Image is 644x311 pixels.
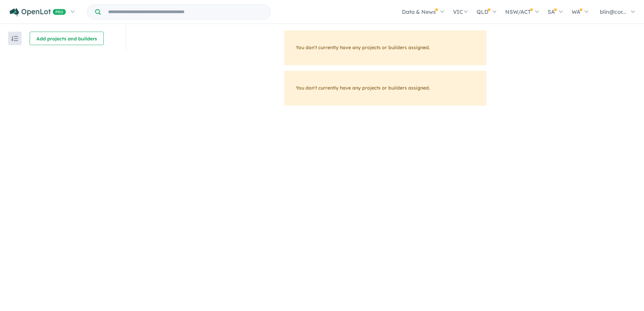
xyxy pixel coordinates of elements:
div: You don't currently have any projects or builders assigned. [284,71,486,106]
input: Try estate name, suburb, builder or developer [102,5,269,19]
span: blin@cor... [600,8,626,15]
button: Add projects and builders [30,32,104,45]
img: sort.svg [11,36,18,41]
img: Openlot PRO Logo White [10,8,66,16]
div: You don't currently have any projects or builders assigned. [284,30,486,65]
